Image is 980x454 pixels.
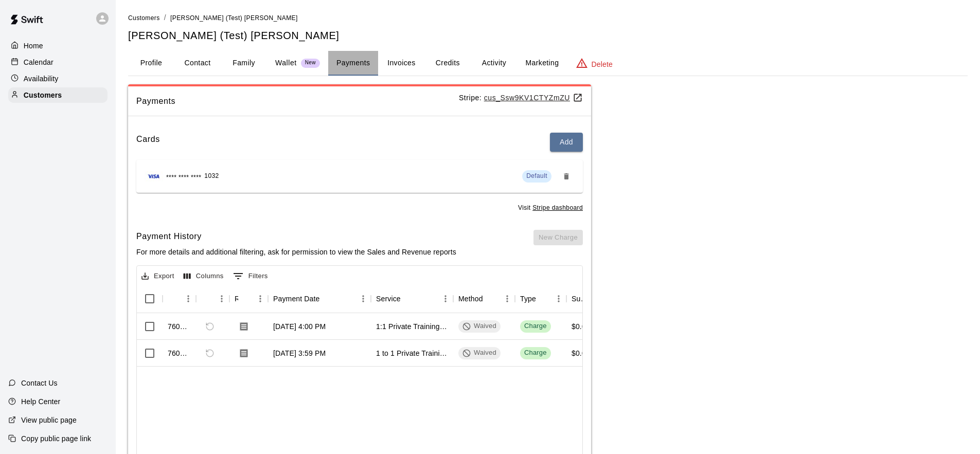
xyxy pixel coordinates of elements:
a: You don't have the permission to visit the Stripe dashboard [532,204,583,211]
button: Marketing [517,51,567,76]
p: Customers [24,90,62,100]
button: Add [550,133,583,152]
span: Customers [128,14,160,22]
button: Menu [214,291,229,306]
span: You don't have the permission to refund this payment [201,318,219,335]
button: Download Receipt [235,317,253,336]
a: Customers [8,87,108,103]
div: Payment Date [273,284,320,313]
div: Payment Date [268,284,371,313]
p: Help Center [21,396,60,407]
div: Refund [196,284,229,313]
a: cus_Ssw9KV1CTYZmZU [484,94,583,102]
span: Visit [518,203,583,213]
button: Sort [401,292,415,306]
span: You don't have permission to charge customers [533,232,583,241]
button: Family [221,51,267,76]
button: Sort [168,292,182,306]
div: Type [515,284,566,313]
div: Method [458,284,483,313]
a: Home [8,38,108,53]
div: Charge [524,348,547,358]
div: Aug 17, 2025, 4:00 PM [273,321,326,332]
p: Delete [592,59,613,69]
div: Method [453,284,515,313]
button: Download Receipt [235,344,253,362]
div: 760498 [168,321,191,332]
button: Remove [558,168,575,185]
span: Payments [136,95,459,108]
div: Service [376,284,401,313]
button: Credits [424,51,471,76]
div: Subtotal [572,284,588,313]
button: Select columns [181,268,226,284]
div: Charge [524,321,547,331]
span: New [301,60,320,66]
p: Stripe: [459,93,583,103]
div: Receipt [235,284,238,313]
h6: Payment History [136,230,456,243]
button: Sort [201,292,216,306]
div: 1:1 Private Training - Pitching [376,321,448,332]
button: Menu [438,291,453,306]
button: Menu [253,291,268,306]
a: Availability [8,71,108,86]
li: / [164,12,166,23]
div: 760494 [168,348,191,358]
p: For more details and additional filtering, ask for permission to view the Sales and Revenue reports [136,247,456,257]
span: You don't have the permission to refund this payment [201,344,219,362]
button: Menu [551,291,566,306]
button: Menu [500,291,515,306]
a: Customers [128,13,160,22]
button: Contact [174,51,221,76]
button: Show filters [230,268,271,284]
p: Availability [24,74,59,84]
button: Export [139,268,177,284]
div: Waived [462,348,496,358]
div: Waived [462,321,496,331]
h5: [PERSON_NAME] (Test) [PERSON_NAME] [128,29,968,43]
div: Aug 17, 2025, 3:59 PM [273,348,326,358]
div: $0.00 [572,348,590,358]
p: Calendar [24,57,54,67]
div: Service [371,284,453,313]
div: Receipt [229,284,268,313]
div: Id [163,284,196,313]
p: Contact Us [21,378,58,388]
p: Copy public page link [21,433,91,444]
button: Sort [536,292,550,306]
button: Menu [355,291,371,306]
button: Sort [238,292,253,306]
div: $0.00 [572,321,590,332]
h6: Cards [136,133,160,152]
div: 1 to 1 Private Training Program - 8 Sessions [376,348,448,358]
button: Invoices [378,51,424,76]
div: Type [520,284,536,313]
p: Home [24,41,43,51]
span: [PERSON_NAME] (Test) [PERSON_NAME] [170,14,298,22]
button: Sort [320,292,334,306]
u: Stripe dashboard [532,204,583,211]
span: 1032 [204,171,219,181]
div: basic tabs example [128,51,968,76]
p: Wallet [275,58,297,68]
span: Default [526,172,547,179]
img: Credit card brand logo [145,171,163,181]
button: Sort [483,292,497,306]
button: Profile [128,51,174,76]
nav: breadcrumb [128,12,968,24]
button: Menu [181,291,196,306]
p: View public page [21,415,77,425]
button: Payments [328,51,378,76]
button: Activity [471,51,517,76]
a: Calendar [8,55,108,70]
